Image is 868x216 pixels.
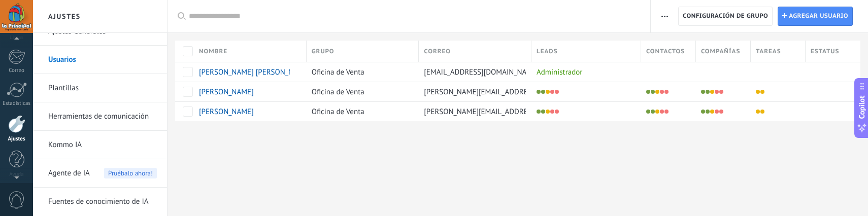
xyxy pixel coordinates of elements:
span: Agregar usuario [789,7,848,25]
span: Agente de IA [48,159,90,188]
li: Kommo IA [33,131,167,159]
li: Editar [710,90,714,94]
li: View [541,110,545,114]
li: Editar [710,110,714,114]
span: [EMAIL_ADDRESS][DOMAIN_NAME] [424,67,539,77]
button: Configuración de grupo [678,7,773,26]
a: Kommo IA [48,131,157,159]
span: Configuración de grupo [683,7,768,25]
li: Editar [756,90,760,94]
div: Oficina de Venta [307,82,414,101]
li: Exportar [555,90,559,94]
span: Grupo [312,47,335,56]
li: Editar [546,90,550,94]
span: Nombre [199,47,227,56]
span: Contactos [646,47,685,56]
li: View [706,90,710,94]
span: Mario Adrian Marroquin Marroquin [199,67,310,77]
li: Plantillas [33,74,167,102]
li: Exportar [664,90,669,94]
span: Tareas [756,47,781,56]
li: Editar [756,110,760,114]
li: Editar [655,90,659,94]
li: Exportar [719,110,723,114]
span: Copilot [857,96,867,119]
span: [PERSON_NAME][EMAIL_ADDRESS][DOMAIN_NAME] [424,107,593,117]
a: Agregar usuario [778,7,853,26]
span: Ariana Lozano [199,107,254,117]
li: Eliminar [715,90,719,94]
div: Oficina de Venta [307,102,414,121]
li: View [651,110,655,114]
span: [PERSON_NAME][EMAIL_ADDRESS][DOMAIN_NAME] [424,87,593,97]
span: Pruébalo ahora! [104,168,157,178]
span: Leads [537,47,558,56]
li: Instalar [701,90,705,94]
div: Correo [2,67,31,74]
li: Eliminar [550,90,554,94]
span: Oficina de Venta [312,67,364,77]
span: Oficina de Venta [312,107,364,117]
li: Instalar [537,90,541,94]
div: Oficina de Venta [307,62,414,82]
li: Instalar [701,110,705,114]
li: View [706,110,710,114]
li: View [541,90,545,94]
li: Eliminar [715,110,719,114]
a: Agente de IAPruébalo ahora! [48,159,157,188]
li: Instalar [646,90,650,94]
a: Usuarios [48,46,157,74]
li: Fuentes de conocimiento de IA [33,188,167,215]
button: Más [657,7,672,26]
li: Exportar [555,110,559,114]
li: View [651,90,655,94]
li: Usuarios [33,46,167,74]
li: Editar [655,110,659,114]
li: Exportar [664,110,669,114]
li: Eliminar [760,90,764,94]
li: Herramientas de comunicación [33,102,167,131]
div: Ajustes [2,136,31,142]
div: Administrador [531,62,636,82]
span: Oficina de Venta [312,87,364,97]
li: Instalar [537,110,541,114]
span: Correo [424,47,451,56]
span: Denisse Gaytán [199,87,254,97]
a: Plantillas [48,74,157,102]
li: Editar [546,110,550,114]
li: Eliminar [660,90,664,94]
a: Fuentes de conocimiento de IA [48,188,157,216]
a: Herramientas de comunicación [48,102,157,131]
span: Compañías [701,47,740,56]
div: Estadísticas [2,100,31,107]
li: Instalar [646,110,650,114]
li: Eliminar [550,110,554,114]
span: Estatus [811,47,839,56]
li: Agente de IA [33,159,167,188]
li: Eliminar [660,110,664,114]
li: Exportar [719,90,723,94]
li: Eliminar [760,110,764,114]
